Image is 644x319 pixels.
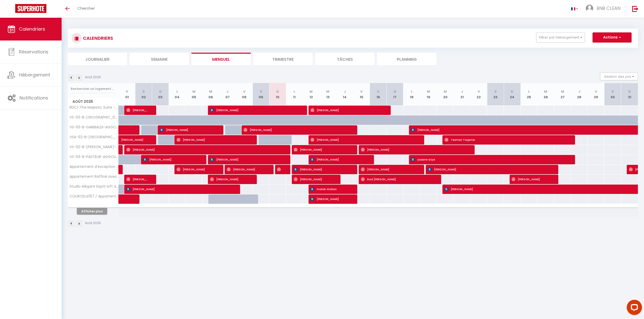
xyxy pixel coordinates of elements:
abbr: L [294,89,295,94]
th: 26 [537,83,554,106]
abbr: M [310,89,313,94]
th: 30 [604,83,621,106]
abbr: L [176,89,178,94]
button: Afficher plus [77,208,107,215]
abbr: V [243,89,245,94]
span: yassine atya [411,155,567,164]
th: 21 [454,83,470,106]
abbr: S [142,89,145,94]
span: COURCELLE157 / Appartement Élégant et Moderne au [GEOGRAPHIC_DATA] [69,194,119,198]
span: Chercher [77,6,95,11]
th: 25 [521,83,537,106]
span: [PERSON_NAME] [310,105,383,115]
th: 29 [588,83,604,106]
th: 06 [202,83,219,106]
abbr: M [192,89,195,94]
span: [PERSON_NAME] [243,125,349,135]
th: 17 [387,83,403,106]
th: 27 [554,83,571,106]
span: [PERSON_NAME] [294,165,349,174]
th: 02 [135,83,152,106]
span: BNB CLEAN [597,5,620,11]
abbr: S [494,89,497,94]
abbr: L [528,89,530,94]
span: [PERSON_NAME] [126,105,149,115]
span: [PERSON_NAME] [210,105,299,115]
a: [PERSON_NAME] [119,135,135,145]
span: [PERSON_NAME] [126,174,149,184]
img: ... [586,5,593,12]
li: Mensuel [191,53,251,65]
span: VSA-92-B-[GEOGRAPHIC_DATA]-BOLZER-4P/32M/71-85 · Moderne appartement aux portes de [GEOGRAPHIC_DA... [69,135,119,139]
span: Août 2025 [68,98,118,105]
p: Août 2025 [85,75,101,80]
span: [PERSON_NAME] [176,135,249,145]
abbr: M [561,89,564,94]
th: 09 [253,83,269,106]
span: [PERSON_NAME] [361,145,467,154]
span: [PERSON_NAME] [361,165,417,174]
abbr: M [427,89,430,94]
th: 01 [119,83,135,106]
span: [PERSON_NAME] [210,174,249,184]
abbr: S [612,89,614,94]
th: 13 [319,83,336,106]
span: [PERSON_NAME] [310,194,349,204]
span: Notifications [20,95,48,101]
button: Filtrer par hébergement [536,32,585,43]
p: Août 2025 [85,221,101,226]
span: [PERSON_NAME] [277,165,282,174]
th: 18 [403,83,420,106]
li: Semaine [130,53,189,65]
abbr: M [544,89,547,94]
th: 22 [470,83,487,106]
span: [PERSON_NAME] [126,184,232,194]
li: Journalier [68,53,127,65]
th: 16 [370,83,387,106]
abbr: V [478,89,480,94]
th: 11 [286,83,303,106]
span: [PERSON_NAME] [310,135,416,145]
abbr: D [628,89,631,94]
abbr: S [377,89,379,94]
abbr: M [209,89,212,94]
th: 15 [353,83,370,106]
span: [PERSON_NAME] [160,125,216,135]
th: 19 [420,83,437,106]
abbr: D [511,89,513,94]
span: malak Alziban [310,184,349,194]
abbr: M [326,89,329,94]
img: logout [632,6,638,12]
th: 10 [269,83,286,106]
span: VS-93-B-[GEOGRAPHIC_DATA]-AGGOUNE 1-2P/17M/52-62 · Superbe Studio- [GEOGRAPHIC_DATA] - [GEOGRAPHI... [69,115,119,119]
th: 03 [152,83,169,106]
th: 04 [169,83,186,106]
input: Rechercher un logement... [71,84,116,93]
span: [PERSON_NAME] [294,145,349,154]
abbr: D [276,89,279,94]
span: VS-92-B-[PERSON_NAME]-LOS-6P/67M/96-115 · Brand New Apartment for 6ppl - near [GEOGRAPHIC_DATA] [69,145,119,149]
abbr: V [126,89,128,94]
abbr: L [411,89,413,94]
th: 20 [437,83,454,106]
span: VS-93-B-PASTEUR-AGGOUNE 2-2P/18M/52-62 · Studio aux portes de [GEOGRAPHIC_DATA] [69,155,119,159]
span: [PERSON_NAME] [227,165,266,174]
abbr: V [595,89,597,94]
span: Hébergement [19,72,50,78]
iframe: LiveChat chat widget [623,298,644,319]
span: Rad [PERSON_NAME] [361,174,433,184]
img: Super Booking [15,4,46,13]
span: Réservations [19,49,48,55]
th: 23 [487,83,504,106]
th: 05 [186,83,202,106]
span: VS-93-B-GARIBALDI-AGGOUNE 3-2P/18M/52-62 · Charmant appartement aux [GEOGRAPHIC_DATA] - 2per [69,125,119,129]
li: Trimestre [253,53,313,65]
span: [PERSON_NAME] [126,145,282,154]
span: Calendriers [19,26,45,32]
span: [PERSON_NAME] [310,155,366,164]
abbr: J [578,89,580,94]
th: 08 [236,83,253,106]
span: [PERSON_NAME] [176,165,216,174]
th: 28 [571,83,588,106]
th: 12 [303,83,319,106]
